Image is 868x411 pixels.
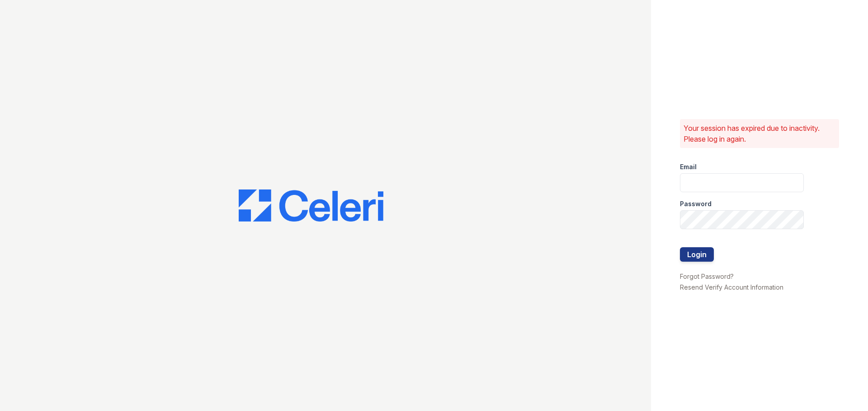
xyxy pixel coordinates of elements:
p: Your session has expired due to inactivity. Please log in again. [684,123,835,144]
label: Email [680,162,697,171]
img: CE_Logo_Blue-a8612792a0a2168367f1c8372b55b34899dd931a85d93a1a3d3e32e68fde9ad4.png [239,189,383,222]
a: Forgot Password? [680,272,734,280]
button: Login [680,247,714,262]
label: Password [680,199,712,208]
a: Resend Verify Account Information [680,283,783,291]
